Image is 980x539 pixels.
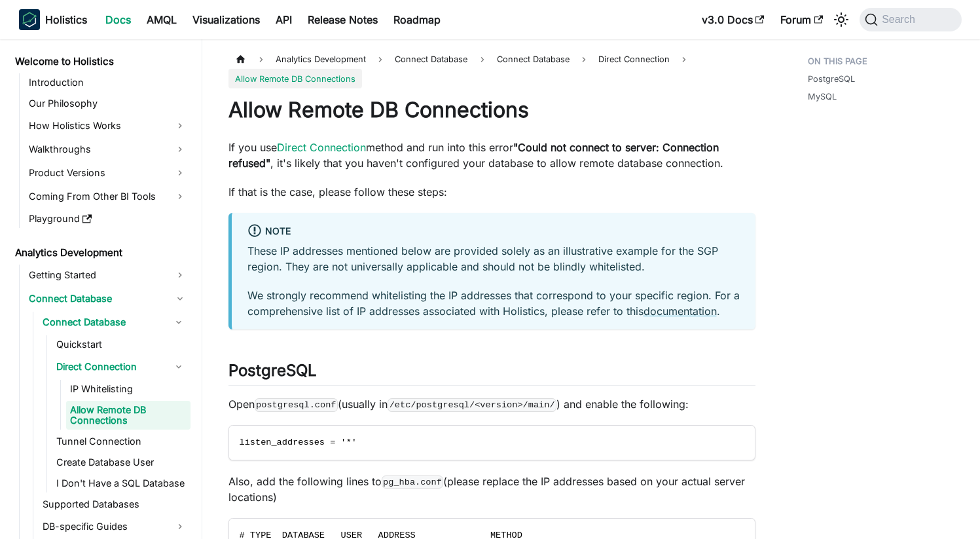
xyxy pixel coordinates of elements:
[247,243,740,274] p: These IP addresses mentioned below are provided solely as an illustrative example for the SGP reg...
[808,90,837,103] a: MySQL
[66,401,191,430] a: Allow Remote DB Connections
[388,50,474,69] span: Connect Database
[228,361,755,386] h2: PostgreSQL
[39,312,167,333] a: Connect Database
[228,184,755,200] p: If that is the case, please follow these steps:
[300,9,386,30] a: Release Notes
[277,141,366,154] a: Direct Connection
[25,115,191,136] a: How Holistics Works
[228,50,253,69] a: Home page
[6,39,202,539] nav: Docs sidebar
[694,9,772,30] a: v3.0 Docs
[25,94,191,113] a: Our Philosophy
[167,356,191,377] button: Collapse sidebar category 'Direct Connection'
[45,12,87,28] b: Holistics
[52,356,167,377] a: Direct Connection
[228,97,755,123] h1: Allow Remote DB Connections
[247,223,740,240] div: NOTE
[25,162,191,183] a: Product Versions
[831,9,852,30] button: Switch between dark and light mode (currently system mode)
[39,495,191,513] a: Supported Databases
[25,265,191,286] a: Getting Started
[228,396,755,412] p: Open (usually in ) and enable the following:
[228,139,755,171] p: If you use method and run into this error , it's likely that you haven't configured your database...
[878,14,923,26] span: Search
[772,9,831,30] a: Forum
[808,73,855,85] a: PostgreSQL
[644,305,717,318] a: documentation
[228,69,362,88] span: Allow Remote DB Connections
[52,474,191,493] a: I Don't Have a SQL Database
[228,141,719,170] strong: "Could not connect to server: Connection refused"
[19,9,40,30] img: Holistics
[228,50,755,88] nav: Breadcrumbs
[98,9,139,30] a: Docs
[52,432,191,451] a: Tunnel Connection
[247,288,740,319] p: We strongly recommend whitelisting the IP addresses that correspond to your specific region. For ...
[52,335,191,354] a: Quickstart
[25,186,191,207] a: Coming From Other BI Tools
[25,210,191,228] a: Playground
[39,516,191,537] a: DB-specific Guides
[167,312,191,333] button: Collapse sidebar category 'Connect Database'
[185,9,268,30] a: Visualizations
[240,437,357,447] span: listen_addresses = '*'
[11,244,191,262] a: Analytics Development
[269,50,372,69] span: Analytics Development
[25,139,191,160] a: Walkthroughs
[592,50,676,69] a: Direct Connection
[25,288,191,309] a: Connect Database
[388,398,556,411] code: /etc/postgresql/<version>/main/
[11,52,191,71] a: Welcome to Holistics
[228,474,755,505] p: Also, add the following lines to (please replace the IP addresses based on your actual server loc...
[255,398,338,411] code: postgresql.conf
[497,54,570,64] span: Connect Database
[386,9,448,30] a: Roadmap
[382,475,444,489] code: pg_hba.conf
[25,73,191,92] a: Introduction
[66,380,191,398] a: IP Whitelisting
[268,9,300,30] a: API
[139,9,185,30] a: AMQL
[860,8,961,31] button: Search (Command+K)
[490,50,576,69] a: Connect Database
[598,54,670,64] span: Direct Connection
[52,453,191,472] a: Create Database User
[19,9,87,30] a: HolisticsHolisticsHolistics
